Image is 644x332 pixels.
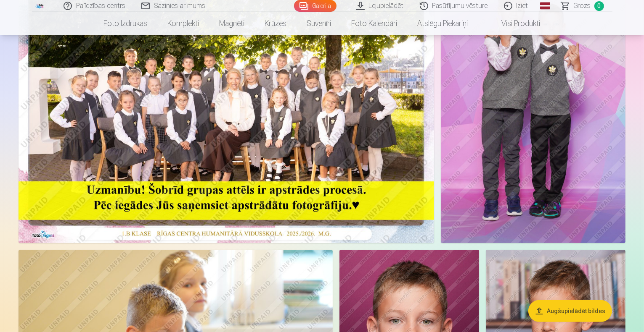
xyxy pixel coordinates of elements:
a: Krūzes [255,12,297,35]
span: 0 [594,1,604,11]
a: Magnēti [209,12,255,35]
a: Visi produkti [478,12,551,35]
a: Komplekti [158,12,209,35]
button: Augšupielādēt bildes [528,300,612,322]
a: Foto izdrukas [94,12,158,35]
a: Atslēgu piekariņi [408,12,478,35]
img: /fa1 [35,3,45,8]
a: Suvenīri [297,12,342,35]
span: Grozs [574,1,591,11]
a: Foto kalendāri [342,12,408,35]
